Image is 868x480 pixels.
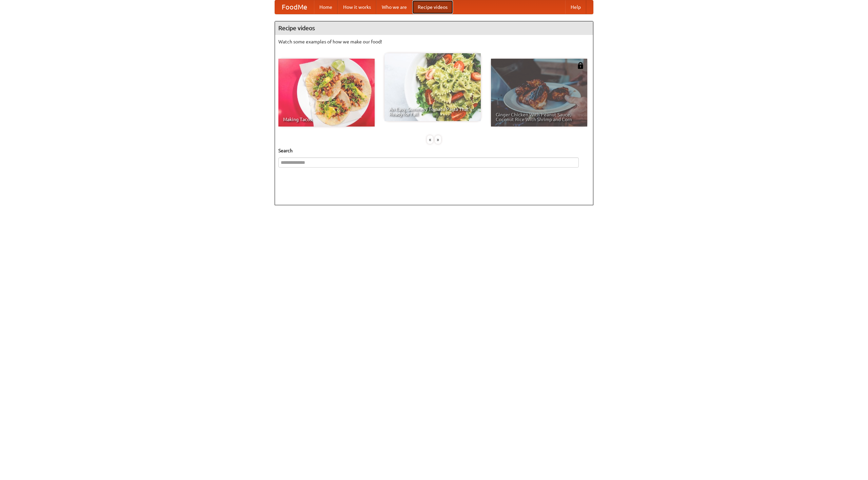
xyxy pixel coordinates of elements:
div: « [427,135,433,144]
img: 483408.png [577,62,584,69]
a: Recipe videos [412,0,453,14]
span: An Easy, Summery Tomato Pasta That's Ready for Fall [389,107,476,116]
div: » [435,135,441,144]
a: Making Tacos [278,59,375,127]
h4: Recipe videos [275,21,593,35]
a: Help [565,0,586,14]
span: Making Tacos [283,117,370,122]
h5: Search [278,147,590,154]
a: FoodMe [275,0,314,14]
a: Who we are [376,0,412,14]
a: How it works [338,0,376,14]
a: An Easy, Summery Tomato Pasta That's Ready for Fall [384,53,481,121]
p: Watch some examples of how we make our food! [278,38,590,45]
a: Home [314,0,338,14]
